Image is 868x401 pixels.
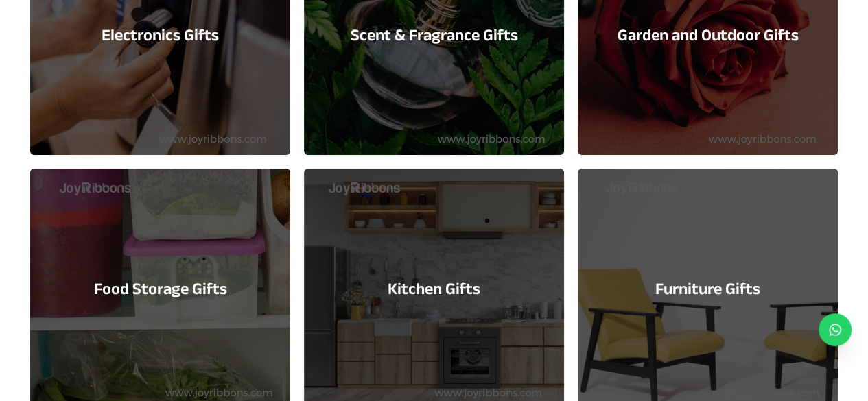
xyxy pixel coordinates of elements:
[94,278,227,300] h3: Food Storage Gifts
[102,24,219,46] h3: Electronics Gifts
[388,278,480,300] h3: Kitchen Gifts
[617,24,798,46] h3: Garden and Outdoor Gifts
[350,24,517,46] h3: Scent & Fragrance Gifts
[655,278,760,300] h3: Furniture Gifts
